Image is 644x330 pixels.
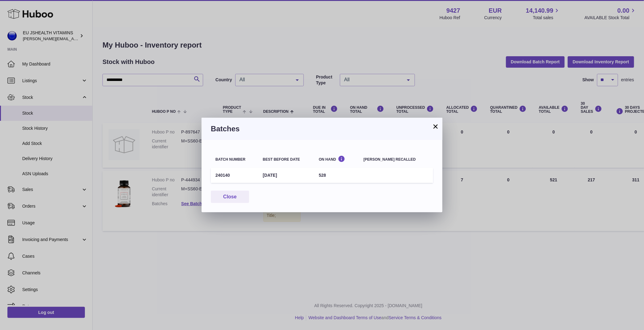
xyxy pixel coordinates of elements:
[215,158,253,162] div: Batch number
[211,124,433,134] h3: Batches
[432,123,439,130] button: ×
[263,158,309,162] div: Best before date
[319,155,354,161] div: On Hand
[314,168,359,183] td: 528
[211,168,258,183] td: 240140
[258,168,314,183] td: [DATE]
[211,191,249,203] button: Close
[364,158,429,162] div: [PERSON_NAME] recalled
